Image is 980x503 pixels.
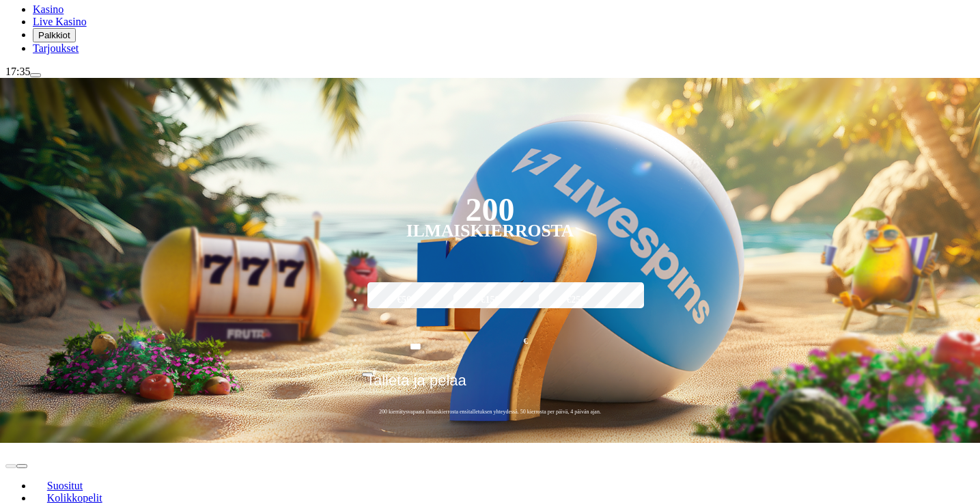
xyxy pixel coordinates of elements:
[5,464,16,468] button: prev slide
[366,372,466,399] span: Talleta ja pelaa
[535,280,616,320] label: €250
[524,335,528,348] span: €
[33,475,97,495] a: Suositut
[33,42,79,54] a: gift-inverted iconTarjoukset
[364,280,445,320] label: €50
[33,42,79,54] span: Tarjoukset
[33,3,64,15] span: Kasino
[16,464,27,468] button: next slide
[362,408,618,416] span: 200 kierrätysvapaata ilmaiskierrosta ensitalletuksen yhteydessä. 50 kierrosta per päivä, 4 päivän...
[373,368,377,376] span: €
[38,30,70,40] span: Palkkiot
[33,3,64,15] a: diamond iconKasino
[33,16,87,27] a: poker-chip iconLive Kasino
[362,371,618,400] button: Talleta ja pelaa
[30,73,41,77] button: menu
[42,480,88,491] span: Suositut
[465,202,514,218] div: 200
[33,28,76,42] button: reward iconPalkkiot
[33,16,87,27] span: Live Kasino
[406,223,574,239] div: Ilmaiskierrosta
[5,66,30,77] span: 17:35
[450,280,531,320] label: €150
